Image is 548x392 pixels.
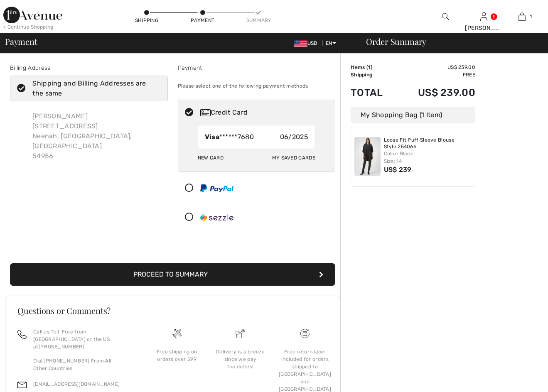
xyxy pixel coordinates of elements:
[480,12,487,22] img: My Info
[326,40,336,46] span: EN
[32,78,155,98] div: Shipping and Billing Addresses are the same
[294,40,307,47] img: US Dollar
[246,17,271,24] div: Summary
[465,24,502,32] div: [PERSON_NAME]
[152,348,202,363] div: Free shipping on orders over $99
[384,166,412,174] span: US$ 239
[17,330,27,339] img: call
[396,64,475,71] td: US$ 239.00
[200,213,233,222] img: Sezzle
[215,348,265,370] div: Delivery is a breeze since we pay the duties!
[200,184,233,192] img: PayPal
[178,64,336,72] div: Payment
[300,329,310,338] img: Free shipping on orders over $99
[172,329,182,338] img: Free shipping on orders over $99
[10,64,168,72] div: Billing Address
[3,7,62,23] img: 1ère Avenue
[200,108,329,118] div: Credit Card
[190,17,215,24] div: Payment
[3,23,54,31] div: < Continue Shopping
[504,12,541,22] a: 1
[442,12,449,22] img: search the website
[351,107,475,123] div: My Shopping Bag (1 Item)
[519,12,526,22] img: My Bag
[384,150,472,165] div: Color: Black Size: 14
[178,76,336,96] div: Please select one of the following payment methods
[384,137,472,150] a: Loose Fit Puff Sleeve Blouse Style 254066
[495,367,540,388] iframe: Opens a widget where you can chat to one of our agents
[351,78,396,107] td: Total
[354,137,381,176] img: Loose Fit Puff Sleeve Blouse Style 254066
[200,109,211,116] img: Credit Card
[351,64,396,71] td: Items ( )
[368,64,371,70] span: 1
[134,17,159,24] div: Shipping
[280,132,308,142] span: 06/2025
[396,71,475,78] td: Free
[294,40,321,46] span: USD
[530,13,532,20] span: 1
[33,381,120,387] a: [EMAIL_ADDRESS][DOMAIN_NAME]
[205,133,219,141] strong: Visa
[272,151,315,165] div: My Saved Cards
[351,71,396,78] td: Shipping
[17,306,328,315] h3: Questions or Comments?
[5,37,37,46] span: Payment
[33,357,135,372] p: Dial [PHONE_NUMBER] From All Other Countries
[10,263,335,286] button: Proceed to Summary
[396,78,475,107] td: US$ 239.00
[33,328,135,350] p: Call us Toll-Free from [GEOGRAPHIC_DATA] or the US at
[198,151,224,165] div: New Card
[17,380,27,390] img: email
[26,105,168,168] div: [PERSON_NAME] [STREET_ADDRESS] Neenah, [GEOGRAPHIC_DATA], [GEOGRAPHIC_DATA] 54956
[39,344,84,350] a: [PHONE_NUMBER]
[480,12,487,20] a: Sign In
[356,37,543,46] div: Order Summary
[236,329,245,338] img: Delivery is a breeze since we pay the duties!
